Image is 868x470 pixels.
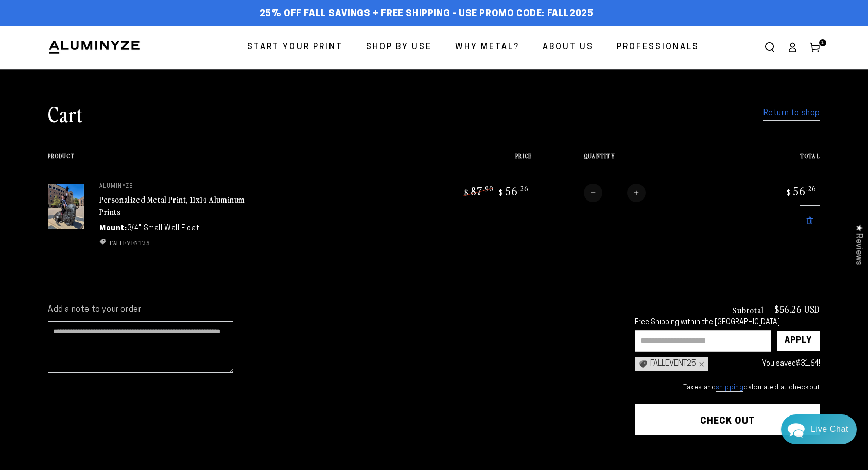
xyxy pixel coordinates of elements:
[518,184,529,193] sup: .26
[259,9,594,20] span: 25% off FALL Savings + Free Shipping - Use Promo Code: FALL2025
[763,106,820,121] a: Return to shop
[499,187,504,197] span: $
[48,304,614,315] label: Add a note to your order
[532,153,732,168] th: Quantity
[543,40,594,55] span: About Us
[821,39,824,46] span: 1
[635,404,820,435] button: Check out
[99,193,245,218] a: Personalized Metal Print, 11x14 Aluminum Prints
[602,184,627,202] input: Quantity for Personalized Metal Print, 11x14 Aluminum Prints
[635,357,708,371] div: FALLEVENT25
[848,216,868,273] div: Click to open Judge.me floating reviews tab
[800,205,820,236] a: Remove 11"x14" Rectangle White Glossy Aluminyzed Photo
[99,238,254,247] li: FALLEVENT25
[609,34,707,61] a: Professionals
[758,36,781,59] summary: Search our site
[239,34,351,61] a: Start Your Print
[714,357,820,370] div: You saved !
[383,153,532,168] th: Price
[732,305,764,314] h3: Subtotal
[447,34,527,61] a: Why Metal?
[696,360,704,368] div: ×
[48,184,84,229] img: 11"x14" Rectangle White Glossy Aluminyzed Photo
[366,40,432,55] span: Shop By Use
[785,184,817,198] bdi: 56
[99,223,127,234] dt: Mount:
[796,360,819,368] span: $31.64
[497,184,529,198] bdi: 56
[464,187,469,197] span: $
[635,383,820,393] small: Taxes and calculated at checkout
[806,184,817,193] sup: .26
[781,414,857,444] div: Chat widget toggle
[48,153,383,168] th: Product
[48,40,141,55] img: Aluminyze
[787,187,791,197] span: $
[811,414,848,444] div: Contact Us Directly
[455,40,519,55] span: Why Metal?
[358,34,440,61] a: Shop By Use
[785,331,812,351] div: Apply
[774,304,820,314] p: $56.26 USD
[247,40,343,55] span: Start Your Print
[99,238,254,247] ul: Discount
[617,40,699,55] span: Professionals
[635,319,820,328] div: Free Shipping within the [GEOGRAPHIC_DATA]
[483,184,494,193] sup: .90
[99,184,254,190] p: aluminyze
[48,100,83,127] h1: Cart
[463,184,494,198] bdi: 87
[732,153,820,168] th: Total
[716,384,743,392] a: shipping
[535,34,601,61] a: About Us
[127,223,200,234] dd: 3/4" Small Wall Float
